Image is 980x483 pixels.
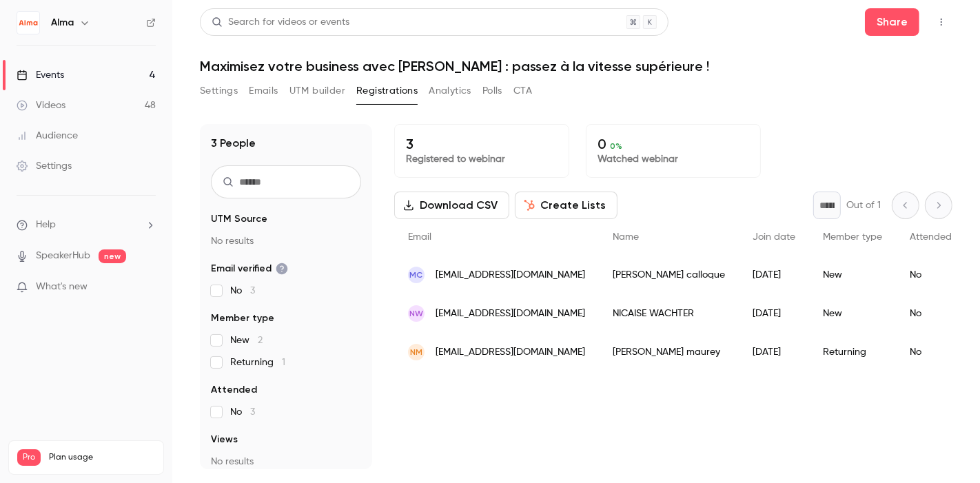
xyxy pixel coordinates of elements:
span: [EMAIL_ADDRESS][DOMAIN_NAME] [436,268,585,282]
p: 0 [598,136,749,152]
span: Email verified [211,262,288,276]
button: Polls [482,80,502,102]
span: Help [36,218,56,232]
li: help-dropdown-opener [17,218,156,232]
span: Member type [211,311,274,325]
span: Pro [17,449,41,466]
h1: 3 People [211,135,256,152]
span: Plan usage [49,452,155,463]
div: [DATE] [739,256,809,294]
h1: Maximisez votre business avec [PERSON_NAME] : passez à la vitesse supérieure ! [200,58,952,74]
span: Attended [910,232,952,242]
p: Out of 1 [846,198,881,212]
button: UTM builder [289,80,345,102]
span: No [230,405,255,419]
span: 3 [250,407,255,417]
div: Audience [17,129,78,143]
span: NW [409,307,423,320]
span: new [99,249,126,263]
button: Emails [249,80,278,102]
div: Videos [17,99,65,112]
div: [DATE] [739,333,809,371]
span: What's new [36,280,88,294]
div: No [896,333,966,371]
p: Watched webinar [598,152,749,166]
span: 3 [250,286,255,296]
button: Download CSV [394,192,509,219]
span: No [230,284,255,298]
div: Search for videos or events [212,15,349,30]
div: NICAISE WACHTER [599,294,739,333]
span: 0 % [610,141,622,151]
span: Returning [230,356,285,369]
a: SpeakerHub [36,249,90,263]
span: New [230,333,263,347]
p: No results [211,455,361,469]
div: No [896,256,966,294]
div: Settings [17,159,72,173]
div: [PERSON_NAME] calloque [599,256,739,294]
span: [EMAIL_ADDRESS][DOMAIN_NAME] [436,345,585,360]
span: nm [410,346,422,358]
p: 3 [406,136,558,152]
div: New [809,294,896,333]
button: Registrations [356,80,418,102]
img: Alma [17,12,39,34]
h6: Alma [51,16,74,30]
button: Settings [200,80,238,102]
span: Member type [823,232,882,242]
iframe: Noticeable Trigger [139,281,156,294]
span: Email [408,232,431,242]
span: UTM Source [211,212,267,226]
span: Join date [753,232,795,242]
button: Share [865,8,919,36]
div: [DATE] [739,294,809,333]
span: Name [613,232,639,242]
button: Create Lists [515,192,617,219]
div: Events [17,68,64,82]
span: 2 [258,336,263,345]
p: Registered to webinar [406,152,558,166]
p: No results [211,234,361,248]
div: [PERSON_NAME] maurey [599,333,739,371]
span: 1 [282,358,285,367]
div: No [896,294,966,333]
span: Attended [211,383,257,397]
button: Analytics [429,80,471,102]
div: New [809,256,896,294]
div: Returning [809,333,896,371]
span: Views [211,433,238,446]
span: [EMAIL_ADDRESS][DOMAIN_NAME] [436,307,585,321]
span: mc [410,269,423,281]
button: CTA [513,80,532,102]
